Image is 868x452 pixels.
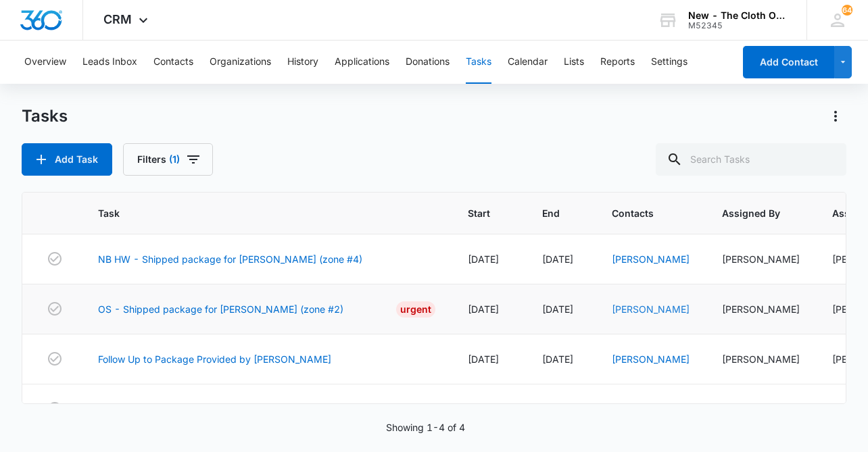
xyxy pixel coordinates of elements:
a: [PERSON_NAME] [612,353,690,365]
div: [PERSON_NAME] [722,252,800,266]
button: Leads Inbox [82,41,137,84]
a: NB HW - LOCAL (30 mil/37 min) package for [PERSON_NAME] (zone #1) [98,402,427,416]
button: Donations [406,41,450,84]
span: Start [468,206,490,220]
span: [DATE] [468,303,499,315]
span: [DATE] [468,253,499,265]
div: [PERSON_NAME] [722,352,800,366]
button: History [287,41,318,84]
button: Reports [600,41,635,84]
span: (1) [169,155,180,164]
button: Add Contact [743,46,834,78]
button: Lists [564,41,584,84]
div: Urgent [396,301,435,318]
a: NB HW - Shipped package for [PERSON_NAME] (zone #4) [98,252,362,266]
a: Follow Up to Package Provided by [PERSON_NAME] [98,352,331,366]
span: Contacts [612,206,670,220]
button: Settings [651,41,688,84]
span: [DATE] [542,353,573,365]
span: Task [98,206,416,220]
span: CRM [103,12,132,26]
span: 64 [842,5,852,16]
div: [PERSON_NAME] [722,402,800,416]
span: [DATE] [468,353,499,365]
button: Organizations [210,41,271,84]
a: [PERSON_NAME] [612,253,690,265]
button: Applications [335,41,389,84]
h1: Tasks [22,106,68,126]
div: account name [688,10,787,21]
button: Contacts [153,41,193,84]
button: Filters(1) [123,143,213,176]
span: Assigned By [722,206,780,220]
button: Add Task [22,143,112,176]
span: End [542,206,560,220]
button: Tasks [466,41,491,84]
a: OS - Shipped package for [PERSON_NAME] (zone #2) [98,302,343,316]
a: [PERSON_NAME] [612,303,690,315]
div: notifications count [842,5,852,16]
div: [PERSON_NAME] [722,302,800,316]
span: [DATE] [542,303,573,315]
button: Overview [24,41,66,84]
button: Calendar [508,41,548,84]
p: Showing 1-4 of 4 [386,420,465,434]
button: Actions [825,105,846,127]
span: [DATE] [542,253,573,265]
input: Search Tasks [656,143,846,176]
div: account id [688,21,787,30]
